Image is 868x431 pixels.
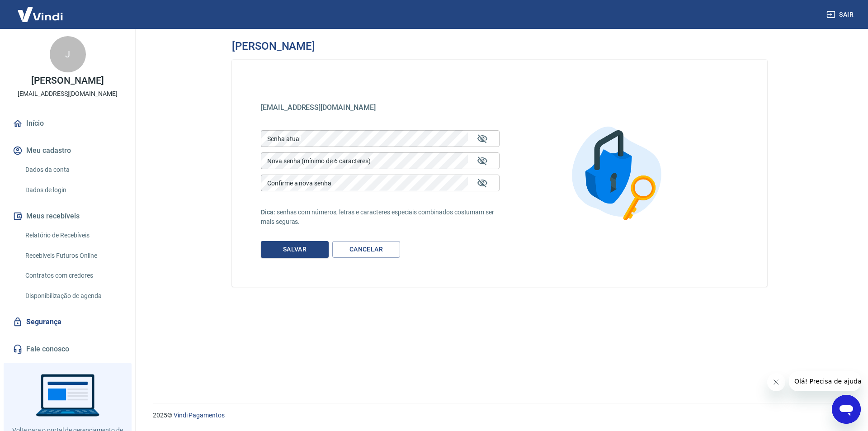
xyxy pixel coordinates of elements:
p: [PERSON_NAME] [31,76,104,85]
a: Início [11,114,124,133]
a: Contratos com credores [22,266,124,285]
a: Recebíveis Futuros Online [22,246,124,265]
iframe: Mensagem da empresa [789,371,861,391]
a: Relatório de Recebíveis [22,226,124,245]
a: Dados da conta [22,161,124,179]
h3: [PERSON_NAME] [232,40,315,52]
img: Alterar senha [559,114,679,233]
a: Vindi Pagamentos [174,412,225,419]
span: Dica: [261,208,277,216]
button: Mostrar/esconder senha [472,150,493,172]
a: Segurança [11,312,124,332]
span: Olá! Precisa de ajuda? [5,6,76,14]
img: Vindi [11,0,70,28]
button: Sair [825,6,857,23]
p: 2025 © [153,411,846,420]
a: Dados de login [22,181,124,199]
button: Meus recebíveis [11,206,124,226]
button: Salvar [261,241,329,258]
iframe: Botão para abrir a janela de mensagens [832,395,861,424]
p: senhas com números, letras e caracteres especiais combinados costumam ser mais seguras. [261,208,500,227]
span: [EMAIL_ADDRESS][DOMAIN_NAME] [261,103,376,112]
button: Meu cadastro [11,141,124,161]
p: [EMAIL_ADDRESS][DOMAIN_NAME] [18,89,118,99]
a: Cancelar [332,241,400,258]
button: Mostrar/esconder senha [472,172,493,194]
div: J [50,36,86,72]
a: Disponibilização de agenda [22,287,124,305]
button: Mostrar/esconder senha [472,128,493,150]
a: Fale conosco [11,339,124,359]
iframe: Fechar mensagem [767,373,785,391]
